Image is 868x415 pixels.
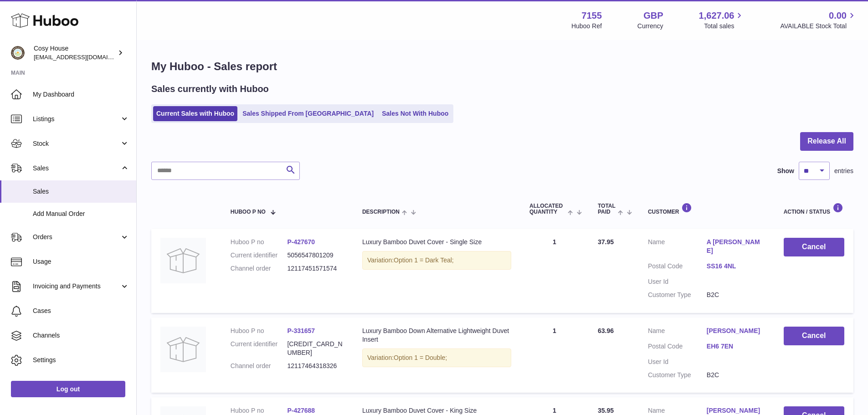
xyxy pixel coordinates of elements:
[33,331,129,340] span: Channels
[777,167,794,175] label: Show
[707,262,765,271] a: SS16 4NL
[780,22,857,31] span: AVAILABLE Stock Total
[707,238,765,255] a: A [PERSON_NAME]
[287,362,344,370] dd: 12117464318326
[362,327,511,344] div: Luxury Bamboo Down Alternative Lightweight Duvet Insert
[800,132,853,151] button: Release All
[287,340,344,357] dd: [CREDIT_CARD_NUMBER]
[780,10,857,31] a: 0.00 AVAILABLE Stock Total
[707,371,765,379] dd: B2C
[707,406,765,415] a: [PERSON_NAME]
[581,10,602,22] strong: 7155
[287,264,344,273] dd: 12117451571574
[33,233,120,241] span: Orders
[598,203,616,215] span: Total paid
[153,106,237,121] a: Current Sales with Huboo
[648,327,707,338] dt: Name
[33,307,129,315] span: Cases
[231,362,288,370] dt: Channel order
[520,318,589,393] td: 1
[33,90,129,99] span: My Dashboard
[784,327,844,345] button: Cancel
[362,251,511,270] div: Variation:
[33,187,129,196] span: Sales
[11,46,25,60] img: info@wholesomegoods.com
[239,106,377,121] a: Sales Shipped From [GEOGRAPHIC_DATA]
[707,327,765,335] a: [PERSON_NAME]
[33,210,129,218] span: Add Manual Order
[231,406,288,415] dt: Huboo P no
[704,22,745,31] span: Total sales
[648,371,707,379] dt: Customer Type
[231,327,288,335] dt: Huboo P no
[648,291,707,299] dt: Customer Type
[362,348,511,367] div: Variation:
[34,53,134,61] span: [EMAIL_ADDRESS][DOMAIN_NAME]
[707,342,765,351] a: EH6 7EN
[699,10,745,31] a: 1,627.06 Total sales
[648,262,707,273] dt: Postal Code
[598,238,614,246] span: 37.95
[784,203,844,215] div: Action / Status
[699,10,734,22] span: 1,627.06
[231,264,288,273] dt: Channel order
[648,238,707,257] dt: Name
[362,209,400,215] span: Description
[287,238,315,246] a: P-427670
[160,327,206,372] img: no-photo.jpg
[707,291,765,299] dd: B2C
[160,238,206,283] img: no-photo.jpg
[571,22,602,31] div: Huboo Ref
[379,106,452,121] a: Sales Not With Huboo
[362,406,511,415] div: Luxury Bamboo Duvet Cover - King Size
[394,256,454,264] span: Option 1 = Dark Teal;
[231,251,288,260] dt: Current identifier
[648,203,765,215] div: Customer
[829,10,847,22] span: 0.00
[231,209,266,215] span: Huboo P no
[287,327,315,334] a: P-331657
[11,381,125,397] a: Log out
[643,10,663,22] strong: GBP
[33,282,120,291] span: Invoicing and Payments
[151,59,853,74] h1: My Huboo - Sales report
[648,277,707,286] dt: User Id
[33,115,120,123] span: Listings
[287,407,315,414] a: P-427688
[648,358,707,366] dt: User Id
[231,340,288,357] dt: Current identifier
[362,238,511,246] div: Luxury Bamboo Duvet Cover - Single Size
[33,356,129,364] span: Settings
[33,257,129,266] span: Usage
[151,83,269,95] h2: Sales currently with Huboo
[33,164,120,173] span: Sales
[598,407,614,414] span: 35.95
[529,203,565,215] span: ALLOCATED Quantity
[648,342,707,353] dt: Postal Code
[34,44,116,61] div: Cosy House
[637,22,663,31] div: Currency
[394,354,447,361] span: Option 1 = Double;
[598,327,614,334] span: 63.96
[834,167,853,175] span: entries
[287,251,344,260] dd: 5056547801209
[784,238,844,256] button: Cancel
[520,229,589,313] td: 1
[33,139,120,148] span: Stock
[231,238,288,246] dt: Huboo P no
